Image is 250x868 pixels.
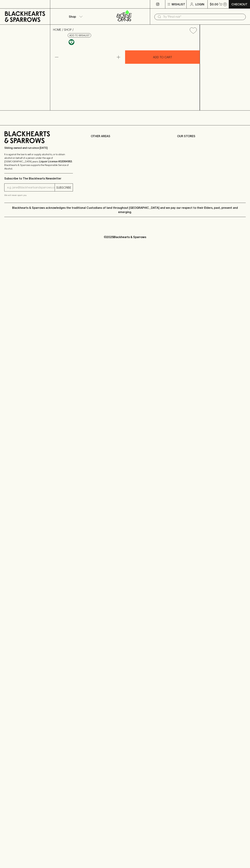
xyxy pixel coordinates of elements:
p: 0 [224,3,226,5]
p: Sibling owned and run since [DATE] [4,146,73,150]
input: Try "Pinot noir" [163,14,243,20]
input: e.g. jane@blackheartsandsparrows.com.au [7,185,55,190]
p: Wishlist [172,2,185,6]
p: Subscribe to The Blackhearts Newsletter [4,176,73,181]
p: Checkout [231,2,247,6]
p: It is against the law to sell or supply alcohol to, or to obtain alcohol on behalf of a person un... [4,153,73,170]
button: Add to wishlist [188,26,198,35]
p: $0.00 [210,2,218,6]
a: HOME [53,28,61,31]
p: SUBSCRIBE [56,185,71,190]
p: Shop [69,14,76,19]
a: SHOP [64,28,72,31]
a: Made without the use of any animal products. [68,38,75,46]
p: Login [195,2,204,6]
img: 41211.png [50,37,200,110]
p: OTHER AREAS [91,134,159,138]
button: ADD TO CART [125,50,200,64]
p: Blackhearts & Sparrows acknowledges the traditional Custodians of land throughout [GEOGRAPHIC_DAT... [7,206,243,214]
button: Add to wishlist [68,33,91,38]
button: SUBSCRIBE [55,184,73,191]
p: ADD TO CART [153,55,172,59]
button: Shop [50,9,100,24]
p: OUR STORES [177,134,246,138]
p: We will never spam you [4,193,73,197]
img: Vegan [69,39,74,45]
strong: Liquor License #32064953 [39,160,72,163]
